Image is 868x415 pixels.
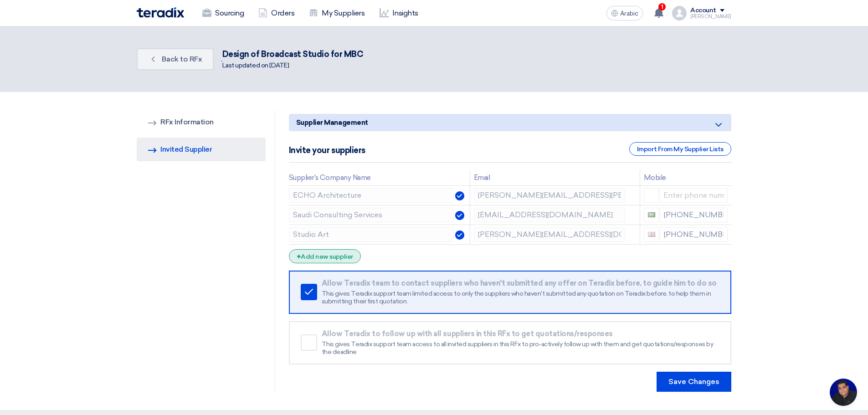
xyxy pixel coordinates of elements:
[162,55,202,63] font: Back to RFx
[606,6,643,20] button: Arabic
[620,10,638,17] font: Arabic
[160,118,214,126] font: RFx Information
[289,227,454,242] input: Supplier Name
[657,372,731,392] button: Save Changes
[322,9,365,17] font: My Suppliers
[322,329,613,338] font: Allow Teradix to follow up with all suppliers in this RFx to get quotations/responses
[474,188,625,203] input: Email
[289,208,454,222] input: Supplier Name
[668,377,719,386] font: Save Changes
[322,340,713,356] font: This gives Teradix support team access to all invited suppliers in this RFx to pro-actively follo...
[289,174,371,182] font: Supplier's Company Name
[690,6,716,14] font: Account
[455,231,464,240] img: Verified Account
[302,3,372,23] a: My Suppliers
[474,227,625,242] input: Email
[271,9,294,17] font: Orders
[455,211,464,220] img: Verified Account
[322,290,711,306] font: This gives Teradix support team limited access to only the suppliers who haven't submitted any qu...
[455,191,464,200] img: Verified Account
[221,55,222,63] font: .
[301,253,353,261] font: Add new supplier
[690,14,731,20] font: [PERSON_NAME]
[672,6,687,20] img: profile_test.png
[297,252,301,261] font: +
[215,9,244,17] font: Sourcing
[372,3,426,23] a: Insights
[137,7,184,18] img: Teradix logo
[644,174,666,182] font: Mobile
[474,208,625,222] input: Email
[289,188,454,203] input: Supplier Name
[322,279,717,287] font: Allow Teradix team to contact suppliers who haven't submitted any offer on Teradix before, to gui...
[222,49,364,59] font: Design of Broadcast Studio for MBC
[392,9,418,17] font: Insights
[251,3,302,23] a: Orders
[474,174,490,182] font: Email
[137,48,214,70] a: Back to RFx
[661,4,663,10] font: 1
[830,379,857,406] a: Open chat
[195,3,251,23] a: Sourcing
[637,145,724,153] font: Import From My Supplier Lists
[222,61,289,69] font: Last updated on [DATE]
[296,118,368,127] font: Supplier Management
[289,145,365,155] font: Invite your suppliers
[160,145,212,154] font: Invited Supplier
